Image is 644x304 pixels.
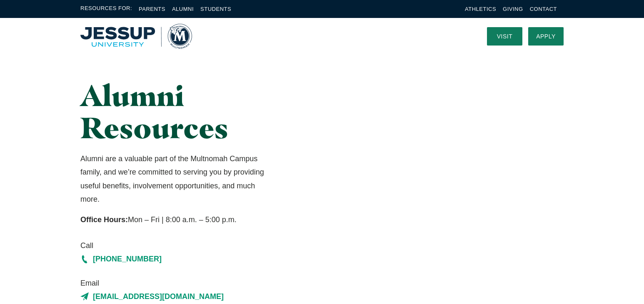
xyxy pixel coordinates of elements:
[80,213,272,226] p: Mon – Fri | 8:00 a.m. – 5:00 p.m.
[80,290,272,303] a: [EMAIL_ADDRESS][DOMAIN_NAME]
[465,6,496,12] a: Athletics
[80,239,272,252] span: Call
[80,252,272,266] a: [PHONE_NUMBER]
[80,79,272,144] h1: Alumni Resources
[80,215,128,224] strong: Office Hours:
[80,4,132,14] span: Resources For:
[80,152,272,206] p: Alumni are a valuable part of the Multnomah Campus family, and we’re committed to serving you by ...
[487,27,522,46] a: Visit
[305,79,564,228] img: Two Graduates Laughing
[530,6,557,12] a: Contact
[200,6,231,12] a: Students
[80,276,272,290] span: Email
[80,24,192,49] img: Multnomah University Logo
[139,6,165,12] a: Parents
[528,27,564,46] a: Apply
[172,6,194,12] a: Alumni
[503,6,523,12] a: Giving
[80,24,192,49] a: Home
